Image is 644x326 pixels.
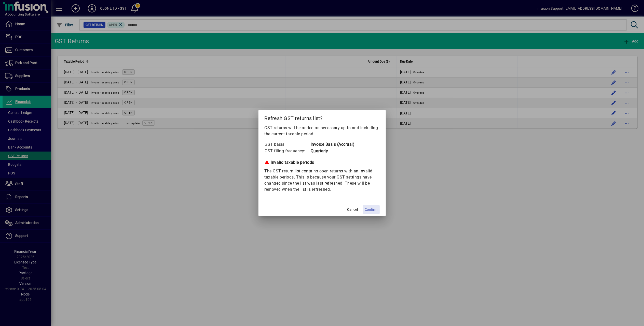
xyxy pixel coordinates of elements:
span: Cancel [347,207,358,212]
strong: Invalid taxable periods [271,160,314,165]
td: Quarterly [310,148,355,154]
td: Invoice Basis (Accrual) [310,141,355,148]
div: The GST return list contains open returns with an invalid taxable periods. This is because your G... [265,168,380,192]
p: GST returns will be added as necessary up to and including the current taxable period. [265,125,380,137]
h2: Refresh GST returns list? [258,110,386,125]
button: Confirm [363,205,380,214]
span: Confirm [365,207,378,212]
td: GST filing frequency: [265,148,311,154]
td: GST basis: [265,141,311,148]
button: Cancel [345,205,361,214]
